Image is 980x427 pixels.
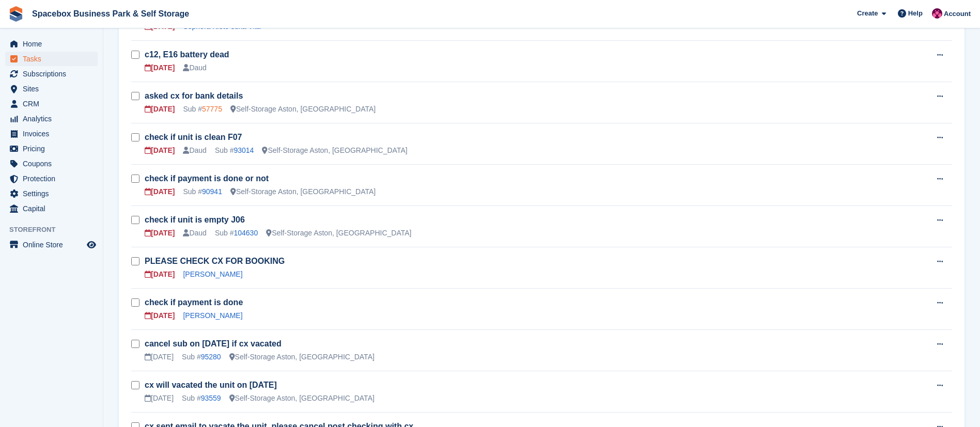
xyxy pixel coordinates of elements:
a: menu [5,126,98,141]
div: Self-Storage Aston, [GEOGRAPHIC_DATA] [229,352,375,362]
a: c12, E16 battery dead [145,50,229,59]
a: cancel sub on [DATE] if cx vacated [145,339,282,348]
div: Sub # [182,393,221,404]
div: Sub # [215,228,258,239]
a: menu [5,37,98,51]
span: Protection [23,171,85,186]
span: Analytics [23,112,85,126]
a: check if payment is done [145,298,243,307]
div: [DATE] [145,310,175,321]
a: menu [5,201,98,216]
div: Self-Storage Aston, [GEOGRAPHIC_DATA] [262,145,407,156]
a: asked cx for bank details [145,91,243,100]
img: Avishka Chauhan [932,8,942,19]
a: menu [5,82,98,96]
div: Sub # [215,145,254,156]
span: Pricing [23,141,85,156]
div: [DATE] [145,352,174,362]
span: Settings [23,186,85,201]
a: check if payment is done or not [145,174,269,183]
a: 57775 [202,105,222,113]
a: menu [5,238,98,252]
a: 90941 [202,187,222,196]
div: [DATE] [145,104,175,115]
a: 95280 [201,353,221,361]
a: menu [5,186,98,201]
img: stora-icon-8386f47178a22dfd0bd8f6a31ec36ba5ce8667c1dd55bd0f319d3a0aa187defe.svg [8,6,24,22]
a: check if unit is empty J06 [145,215,245,224]
div: Self-Storage Aston, [GEOGRAPHIC_DATA] [229,393,375,404]
div: Self-Storage Aston, [GEOGRAPHIC_DATA] [230,186,376,197]
div: Self-Storage Aston, [GEOGRAPHIC_DATA] [266,228,411,239]
div: Sub # [183,104,222,115]
div: Daud [183,62,206,73]
a: menu [5,141,98,156]
a: Sephora Kieto suka Vita [183,22,260,30]
a: cx will vacated the unit on [DATE] [145,381,277,389]
div: Sub # [183,186,222,197]
a: menu [5,97,98,111]
div: Self-Storage Aston, [GEOGRAPHIC_DATA] [230,104,376,115]
a: [PERSON_NAME] [183,270,242,278]
div: Daud [183,228,206,239]
div: Sub # [182,352,221,362]
span: Account [944,9,971,19]
span: Create [857,8,878,19]
div: [DATE] [145,228,175,239]
a: menu [5,171,98,186]
a: PLEASE CHECK CX FOR BOOKING [145,257,285,265]
span: Home [23,37,85,51]
div: [DATE] [145,145,175,156]
a: menu [5,156,98,171]
span: Capital [23,201,85,216]
a: 93014 [234,146,254,154]
span: Invoices [23,126,85,141]
div: [DATE] [145,393,174,404]
span: Help [908,8,923,19]
span: Storefront [9,225,103,235]
div: [DATE] [145,62,175,73]
span: Tasks [23,52,85,66]
span: Coupons [23,156,85,171]
a: menu [5,112,98,126]
span: Online Store [23,238,85,252]
a: Preview store [85,239,98,251]
a: menu [5,67,98,81]
a: menu [5,52,98,66]
a: [PERSON_NAME] [183,311,242,320]
div: Daud [183,145,206,156]
a: check if unit is clean F07 [145,133,242,141]
a: 104630 [234,229,258,237]
span: Subscriptions [23,67,85,81]
a: 93559 [201,394,221,402]
span: CRM [23,97,85,111]
span: Sites [23,82,85,96]
a: Spacebox Business Park & Self Storage [28,5,193,22]
div: [DATE] [145,186,175,197]
div: [DATE] [145,269,175,280]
